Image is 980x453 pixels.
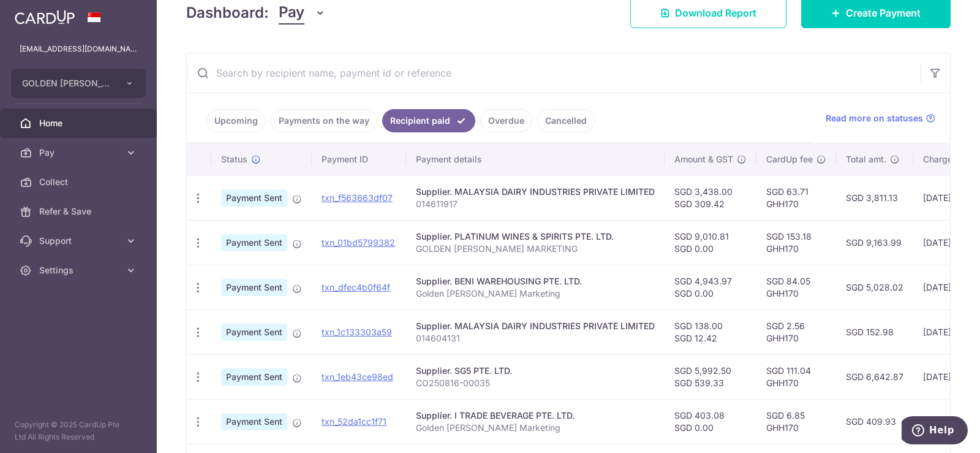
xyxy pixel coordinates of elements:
[665,265,756,310] td: SGD 4,943.97 SGD 0.00
[416,320,655,332] div: Supplier. MALAYSIA DAIRY INDUSTRIES PRIVATE LIMITED
[416,186,655,198] div: Supplier. MALAYSIA DAIRY INDUSTRIES PRIVATE LIMITED
[39,147,120,159] span: Pay
[836,310,913,354] td: SGD 152.98
[11,69,146,98] button: GOLDEN [PERSON_NAME] MARKETING
[39,264,120,276] span: Settings
[271,109,377,132] a: Payments on the way
[665,175,756,220] td: SGD 3,438.00 SGD 309.42
[20,43,137,55] p: [EMAIL_ADDRESS][DOMAIN_NAME]
[665,310,756,354] td: SGD 138.00 SGD 12.42
[665,220,756,265] td: SGD 9,010.81 SGD 0.00
[480,109,532,132] a: Overdue
[674,153,733,166] span: Amount & GST
[221,324,287,341] span: Payment Sent
[756,220,836,265] td: SGD 153.18 GHH170
[322,327,392,337] a: txn_1c133303a59
[756,399,836,444] td: SGD 6.85 GHH170
[665,399,756,444] td: SGD 403.08 SGD 0.00
[756,354,836,399] td: SGD 111.04 GHH170
[15,10,75,25] img: CardUp
[322,192,393,203] a: txn_f563663df07
[279,1,326,25] button: Pay
[836,354,913,399] td: SGD 6,642.87
[186,2,269,24] h4: Dashboard:
[322,416,386,427] a: txn_52da1cc1f71
[221,189,287,207] span: Payment Sent
[221,234,287,251] span: Payment Sent
[766,153,813,166] span: CardUp fee
[416,243,655,255] p: GOLDEN [PERSON_NAME] MARKETING
[416,332,655,345] p: 014604131
[826,112,923,124] span: Read more on statuses
[665,354,756,399] td: SGD 5,992.50 SGD 539.33
[846,6,921,20] span: Create Payment
[322,371,393,382] a: txn_1eb43ce98ed
[846,153,886,166] span: Total amt.
[312,143,406,175] th: Payment ID
[416,422,655,434] p: Golden [PERSON_NAME] Marketing
[322,237,395,248] a: txn_01bd5799382
[537,109,595,132] a: Cancelled
[322,282,390,292] a: txn_dfec4b0f64f
[836,399,913,444] td: SGD 409.93
[416,409,655,422] div: Supplier. I TRADE BEVERAGE PTE. LTD.
[39,235,120,247] span: Support
[756,265,836,310] td: SGD 84.05 GHH170
[416,287,655,300] p: Golden [PERSON_NAME] Marketing
[39,205,120,218] span: Refer & Save
[836,265,913,310] td: SGD 5,028.02
[923,153,973,166] span: Charge date
[902,416,968,447] iframe: Opens a widget where you can find more information
[406,143,665,175] th: Payment details
[221,413,287,430] span: Payment Sent
[221,279,287,296] span: Payment Sent
[279,1,304,25] span: Pay
[39,117,120,129] span: Home
[836,220,913,265] td: SGD 9,163.99
[221,153,247,166] span: Status
[416,275,655,287] div: Supplier. BENI WAREHOUSING PTE. LTD.
[416,198,655,210] p: 014611917
[22,77,113,89] span: GOLDEN [PERSON_NAME] MARKETING
[221,368,287,386] span: Payment Sent
[756,310,836,354] td: SGD 2.56 GHH170
[756,175,836,220] td: SGD 63.71 GHH170
[206,109,266,132] a: Upcoming
[187,53,921,93] input: Search by recipient name, payment id or reference
[416,230,655,243] div: Supplier. PLATINUM WINES & SPIRITS PTE. LTD.
[675,6,756,20] span: Download Report
[416,365,655,377] div: Supplier. SG5 PTE. LTD.
[39,176,120,188] span: Collect
[416,377,655,389] p: CO250816-00035
[382,109,475,132] a: Recipient paid
[836,175,913,220] td: SGD 3,811.13
[826,112,935,124] a: Read more on statuses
